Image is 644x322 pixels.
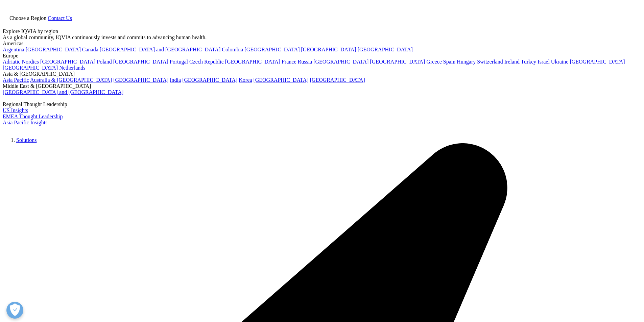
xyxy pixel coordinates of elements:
[3,59,20,65] a: Adriatic
[244,47,300,52] a: [GEOGRAPHIC_DATA]
[3,77,29,83] a: Asia Pacific
[443,59,455,65] a: Spain
[59,65,85,71] a: Netherlands
[6,302,23,319] button: Open Preferences
[253,77,308,83] a: [GEOGRAPHIC_DATA]
[3,53,641,59] div: Europe
[3,65,58,71] a: [GEOGRAPHIC_DATA]
[170,59,188,65] a: Portugal
[48,15,72,21] a: Contact Us
[301,47,356,52] a: [GEOGRAPHIC_DATA]
[170,77,181,83] a: India
[22,59,39,65] a: Nordics
[113,59,168,65] a: [GEOGRAPHIC_DATA]
[40,59,95,65] a: [GEOGRAPHIC_DATA]
[239,77,252,83] a: Korea
[3,83,641,89] div: Middle East & [GEOGRAPHIC_DATA]
[3,71,641,77] div: Asia & [GEOGRAPHIC_DATA]
[477,59,503,65] a: Switzerland
[504,59,520,65] a: Ireland
[313,59,368,65] a: [GEOGRAPHIC_DATA]
[222,47,243,52] a: Colombia
[16,137,37,143] a: Solutions
[358,47,413,52] a: [GEOGRAPHIC_DATA]
[182,77,237,83] a: [GEOGRAPHIC_DATA]
[189,59,224,65] a: Czech Republic
[3,107,28,113] a: US Insights
[3,89,123,95] a: [GEOGRAPHIC_DATA] and [GEOGRAPHIC_DATA]
[9,15,46,21] span: Choose a Region
[538,59,550,65] a: Israel
[26,47,81,52] a: [GEOGRAPHIC_DATA]
[3,101,641,107] div: Regional Thought Leadership
[282,59,296,65] a: France
[521,59,536,65] a: Turkey
[426,59,442,65] a: Greece
[298,59,312,65] a: Russia
[113,77,168,83] a: [GEOGRAPHIC_DATA]
[310,77,365,83] a: [GEOGRAPHIC_DATA]
[3,28,641,34] div: Explore IQVIA by region
[82,47,98,52] a: Canada
[570,59,625,65] a: [GEOGRAPHIC_DATA]
[370,59,425,65] a: [GEOGRAPHIC_DATA]
[100,47,220,52] a: [GEOGRAPHIC_DATA] and [GEOGRAPHIC_DATA]
[97,59,112,65] a: Poland
[3,34,641,41] div: As a global community, IQVIA continuously invests and commits to advancing human health.
[3,41,641,47] div: Americas
[3,120,47,125] a: Asia Pacific Insights
[30,77,112,83] a: Australia & [GEOGRAPHIC_DATA]
[551,59,569,65] a: Ukraine
[3,47,24,52] a: Argentina
[225,59,280,65] a: [GEOGRAPHIC_DATA]
[3,114,63,119] a: EMEA Thought Leadership
[457,59,476,65] a: Hungary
